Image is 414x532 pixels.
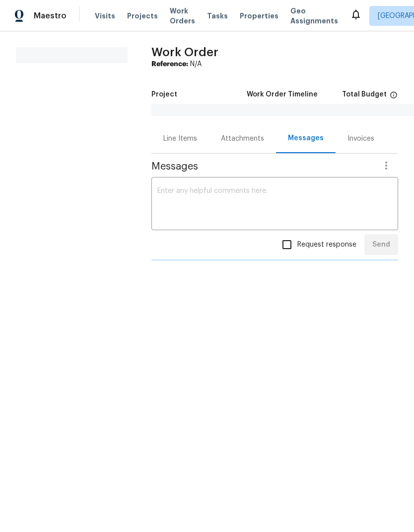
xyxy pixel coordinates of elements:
[151,91,177,98] h5: Project
[207,12,228,19] span: Tasks
[34,11,67,21] span: Maestro
[240,11,278,21] span: Properties
[247,91,318,98] h5: Work Order Timeline
[151,59,398,69] div: N/A
[342,91,387,98] h5: Total Budget
[390,91,398,104] span: The total cost of line items that have been proposed by Opendoor. This sum includes line items th...
[151,46,218,58] span: Work Order
[95,11,115,21] span: Visits
[221,134,264,144] div: Attachments
[163,134,197,144] div: Line Items
[151,61,188,68] b: Reference:
[297,240,356,250] span: Request response
[290,6,338,26] span: Geo Assignments
[347,134,374,144] div: Invoices
[151,162,374,172] span: Messages
[170,6,195,26] span: Work Orders
[127,11,158,21] span: Projects
[288,133,324,143] div: Messages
